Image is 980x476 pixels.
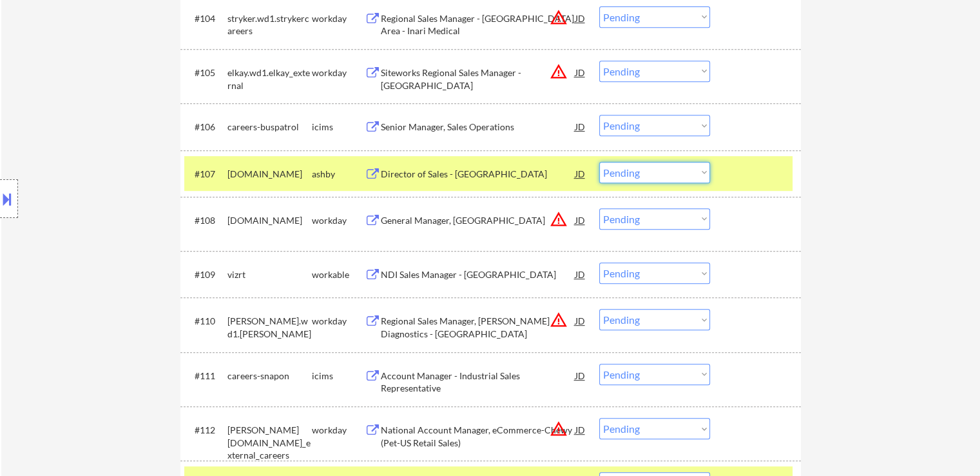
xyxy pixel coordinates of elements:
div: JD [574,6,587,30]
div: elkay.wd1.elkay_external [227,66,312,92]
div: Senior Manager, Sales Operations [381,121,575,134]
div: careers-snapon [227,370,312,382]
div: #112 [195,424,217,437]
div: General Manager, [GEOGRAPHIC_DATA] [381,214,575,227]
div: #110 [195,315,217,328]
div: workday [312,66,365,79]
button: warning_amber [550,311,568,329]
button: warning_amber [550,420,568,438]
div: JD [574,309,587,332]
div: Regional Sales Manager, [PERSON_NAME] Diagnostics - [GEOGRAPHIC_DATA] [381,315,575,340]
div: workday [312,424,365,437]
div: stryker.wd1.strykercareers [227,12,312,37]
div: JD [574,208,587,232]
div: Account Manager - Industrial Sales Representative [381,370,575,395]
div: JD [574,364,587,387]
button: warning_amber [550,8,568,26]
div: [DOMAIN_NAME] [227,168,312,181]
div: icims [312,121,365,134]
div: [DOMAIN_NAME] [227,214,312,227]
div: [PERSON_NAME].wd1.[PERSON_NAME] [227,315,312,340]
div: #111 [195,370,217,382]
div: Siteworks Regional Sales Manager - [GEOGRAPHIC_DATA] [381,66,575,92]
div: Director of Sales - [GEOGRAPHIC_DATA] [381,168,575,181]
div: #104 [195,12,217,25]
div: JD [574,162,587,185]
div: workable [312,268,365,281]
div: National Account Manager, eCommerce-Chewy (Pet-US Retail Sales) [381,424,575,449]
div: ashby [312,168,365,181]
div: workday [312,315,365,328]
button: warning_amber [550,210,568,228]
div: #105 [195,66,217,79]
button: warning_amber [550,63,568,81]
div: workday [312,214,365,227]
div: JD [574,115,587,138]
div: workday [312,12,365,25]
div: JD [574,61,587,84]
div: careers-buspatrol [227,121,312,134]
div: JD [574,418,587,441]
div: icims [312,370,365,382]
div: NDI Sales Manager - [GEOGRAPHIC_DATA] [381,268,575,281]
div: [PERSON_NAME][DOMAIN_NAME]_external_careers [227,424,312,462]
div: Regional Sales Manager - [GEOGRAPHIC_DATA] Area - Inari Medical [381,12,575,37]
div: JD [574,263,587,286]
div: vizrt [227,268,312,281]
